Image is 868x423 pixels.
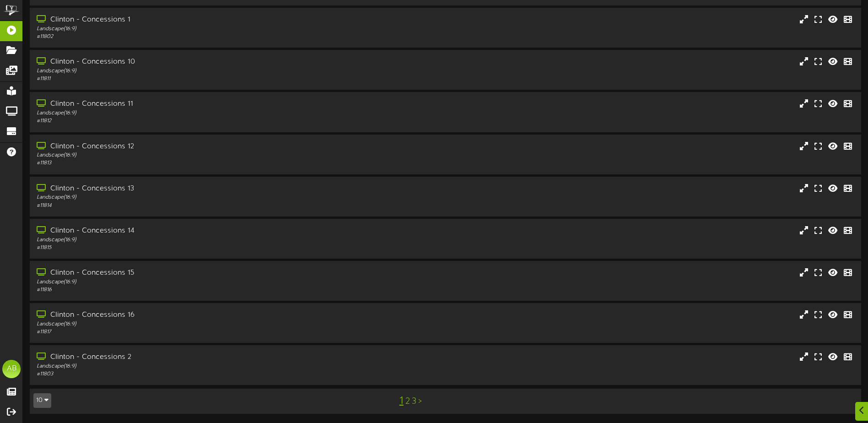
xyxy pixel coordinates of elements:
div: Clinton - Concessions 16 [37,310,369,320]
a: > [418,396,422,407]
div: # 11813 [37,159,369,167]
div: # 11802 [37,33,369,41]
div: # 11816 [37,286,369,294]
div: Landscape ( 16:9 ) [37,109,369,117]
div: Landscape ( 16:9 ) [37,152,369,159]
div: Landscape ( 16:9 ) [37,320,369,328]
div: AB [2,360,21,378]
div: Landscape ( 16:9 ) [37,194,369,201]
div: # 11814 [37,202,369,210]
div: Clinton - Concessions 2 [37,352,369,363]
div: Clinton - Concessions 13 [37,184,369,194]
div: # 11803 [37,370,369,378]
div: Landscape ( 16:9 ) [37,236,369,244]
div: Clinton - Concessions 10 [37,57,369,67]
div: Clinton - Concessions 14 [37,226,369,236]
div: Clinton - Concessions 12 [37,141,369,152]
a: 1 [399,395,404,407]
div: Landscape ( 16:9 ) [37,67,369,75]
div: # 11817 [37,328,369,336]
div: # 11811 [37,75,369,83]
div: Clinton - Concessions 11 [37,99,369,109]
div: # 11812 [37,117,369,125]
div: Landscape ( 16:9 ) [37,278,369,286]
div: Clinton - Concessions 15 [37,268,369,278]
div: Landscape ( 16:9 ) [37,25,369,33]
a: 2 [405,396,410,407]
a: 3 [412,396,416,407]
button: 10 [33,393,51,408]
div: # 11815 [37,244,369,252]
div: Clinton - Concessions 1 [37,15,369,25]
div: Landscape ( 16:9 ) [37,363,369,370]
